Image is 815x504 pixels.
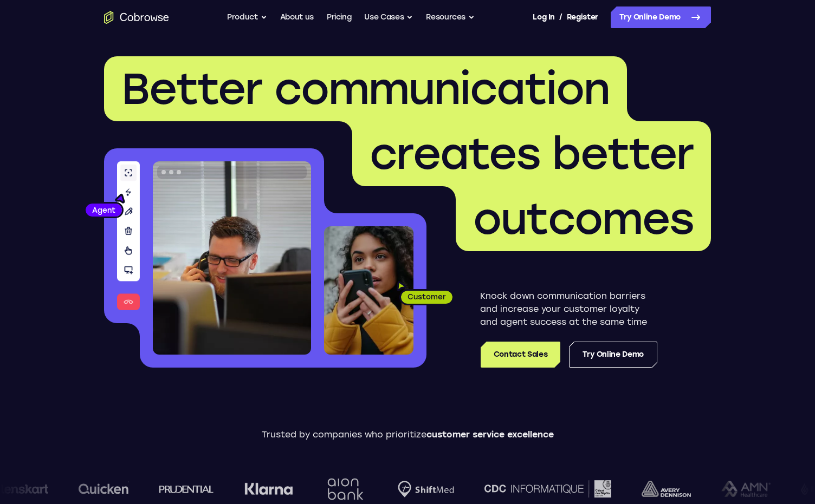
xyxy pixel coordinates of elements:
a: Go to the home page [104,11,169,24]
img: CDC Informatique [483,480,610,497]
a: About us [280,6,314,28]
a: Contact Sales [481,342,560,368]
button: Resources [426,6,475,28]
span: creates better [370,128,694,180]
img: A customer holding their phone [324,226,413,355]
a: Log In [533,6,554,28]
img: Klarna [243,482,292,495]
a: Try Online Demo [611,6,711,28]
button: Use Cases [364,6,413,28]
p: Knock down communication barriers and increase your customer loyalty and agent success at the sam... [480,290,657,329]
span: outcomes [473,193,694,245]
span: / [559,11,562,24]
span: Better communication [121,63,610,115]
img: A customer support agent talking on the phone [153,161,311,355]
img: avery-dennison [641,481,690,497]
img: Shiftmed [397,481,453,498]
a: Pricing [327,6,352,28]
img: prudential [158,485,213,493]
a: Try Online Demo [569,342,657,368]
a: Register [567,6,598,28]
span: customer service excellence [426,429,554,440]
button: Product [227,6,267,28]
